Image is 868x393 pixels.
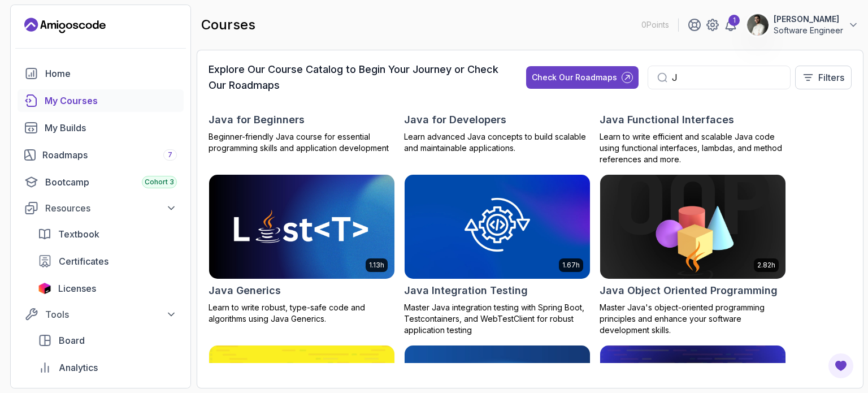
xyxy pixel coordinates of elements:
[404,112,506,128] h2: Java for Developers
[795,66,852,89] button: Filters
[18,198,184,218] button: Resources
[404,302,591,336] p: Master Java integration testing with Spring Boot, Testcontainers, and WebTestClient for robust ap...
[59,334,85,347] span: Board
[31,329,184,352] a: board
[672,71,781,84] input: Search...
[562,261,580,270] p: 1.67h
[747,14,769,36] img: user profile image
[827,352,854,379] button: Open Feedback Button
[641,19,669,31] p: 0 Points
[209,62,506,93] h3: Explore Our Course Catalog to Begin Your Journey or Check Our Roadmaps
[600,283,778,299] h2: Java Object Oriented Programming
[145,178,174,187] span: Cohort 3
[18,304,184,325] button: Tools
[209,283,281,299] h2: Java Generics
[31,356,184,379] a: analytics
[18,116,184,139] a: builds
[45,175,177,189] div: Bootcamp
[45,201,177,215] div: Resources
[59,361,98,374] span: Analytics
[18,171,184,193] a: bootcamp
[369,261,384,270] p: 1.13h
[404,131,591,154] p: Learn advanced Java concepts to build scalable and maintainable applications.
[532,72,617,83] div: Check Our Roadmaps
[209,174,395,325] a: Java Generics card1.13hJava GenericsLearn to write robust, type-safe code and algorithms using Ja...
[209,131,395,154] p: Beginner-friendly Java course for essential programming skills and application development
[526,66,639,89] button: Check Our Roadmaps
[59,254,108,268] span: Certificates
[600,302,786,336] p: Master Java's object-oriented programming principles and enhance your software development skills.
[724,18,737,32] a: 1
[818,71,844,84] p: Filters
[38,283,51,294] img: jetbrains icon
[31,277,184,300] a: licenses
[58,282,96,295] span: Licenses
[404,283,528,299] h2: Java Integration Testing
[757,261,775,270] p: 2.82h
[45,94,177,107] div: My Courses
[31,223,184,245] a: textbook
[747,14,859,36] button: user profile image[PERSON_NAME]Software Engineer
[168,150,172,159] span: 7
[600,112,734,128] h2: Java Functional Interfaces
[31,250,184,273] a: certificates
[728,15,740,26] div: 1
[774,25,843,36] p: Software Engineer
[209,175,394,279] img: Java Generics card
[24,16,106,34] a: Landing page
[18,89,184,112] a: courses
[45,121,177,135] div: My Builds
[201,16,255,34] h2: courses
[209,112,305,128] h2: Java for Beginners
[600,175,785,279] img: Java Object Oriented Programming card
[42,148,177,162] div: Roadmaps
[209,302,395,325] p: Learn to write robust, type-safe code and algorithms using Java Generics.
[18,144,184,166] a: roadmaps
[18,62,184,85] a: home
[404,174,591,336] a: Java Integration Testing card1.67hJava Integration TestingMaster Java integration testing with Sp...
[774,14,843,25] p: [PERSON_NAME]
[58,227,99,241] span: Textbook
[600,131,786,165] p: Learn to write efficient and scalable Java code using functional interfaces, lambdas, and method ...
[600,174,786,336] a: Java Object Oriented Programming card2.82hJava Object Oriented ProgrammingMaster Java's object-or...
[405,175,590,279] img: Java Integration Testing card
[45,308,177,321] div: Tools
[45,67,177,80] div: Home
